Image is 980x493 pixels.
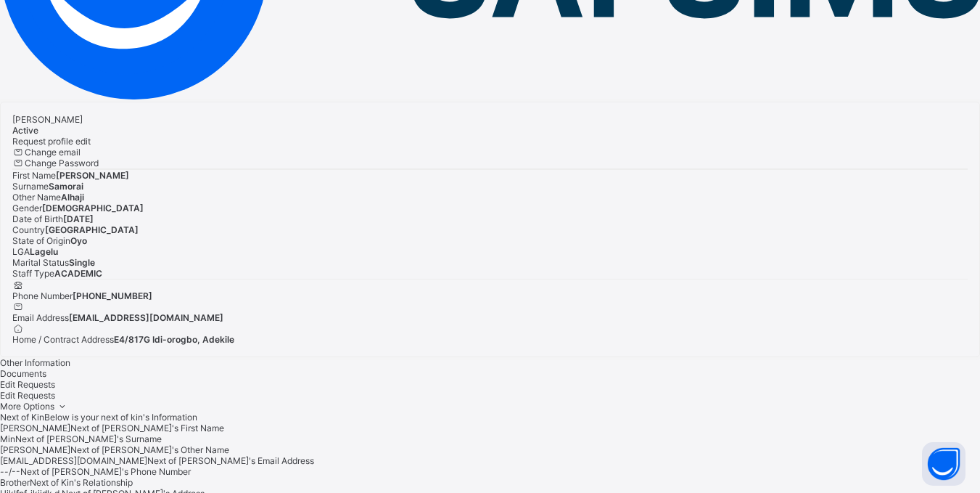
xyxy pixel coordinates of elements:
[12,334,114,345] span: Home / Contract Address
[12,181,49,192] span: Surname
[12,170,56,181] span: First Name
[49,181,83,192] span: Samorai
[63,213,94,224] span: [DATE]
[147,455,314,466] span: Next of [PERSON_NAME]'s Email Address
[25,147,81,158] span: Change email
[12,213,63,224] span: Date of Birth
[70,235,87,246] span: Oyo
[114,334,234,345] span: E4/817G Idi-orogbo, Adekile
[12,268,54,279] span: Staff Type
[12,290,73,301] span: Phone Number
[69,257,95,268] span: Single
[12,257,69,268] span: Marital Status
[12,192,61,203] span: Other Name
[12,235,70,246] span: State of Origin
[70,423,224,433] span: Next of [PERSON_NAME]'s First Name
[45,224,139,235] span: [GEOGRAPHIC_DATA]
[922,442,965,486] button: Open asap
[56,170,129,181] span: [PERSON_NAME]
[25,158,99,168] span: Change Password
[30,477,133,488] span: Next of Kin's Relationship
[44,412,197,423] span: Below is your next of kin's Information
[30,246,58,257] span: Lagelu
[73,290,152,301] span: [PHONE_NUMBER]
[12,136,91,147] span: Request profile edit
[12,312,69,323] span: Email Address
[12,203,42,213] span: Gender
[61,192,84,203] span: Alhaji
[12,224,45,235] span: Country
[12,246,30,257] span: LGA
[70,444,229,455] span: Next of [PERSON_NAME]'s Other Name
[69,312,223,323] span: [EMAIL_ADDRESS][DOMAIN_NAME]
[12,114,83,125] span: [PERSON_NAME]
[12,125,38,136] span: Active
[20,466,191,477] span: Next of [PERSON_NAME]'s Phone Number
[42,203,144,213] span: [DEMOGRAPHIC_DATA]
[54,268,102,279] span: ACADEMIC
[15,433,162,444] span: Next of [PERSON_NAME]'s Surname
